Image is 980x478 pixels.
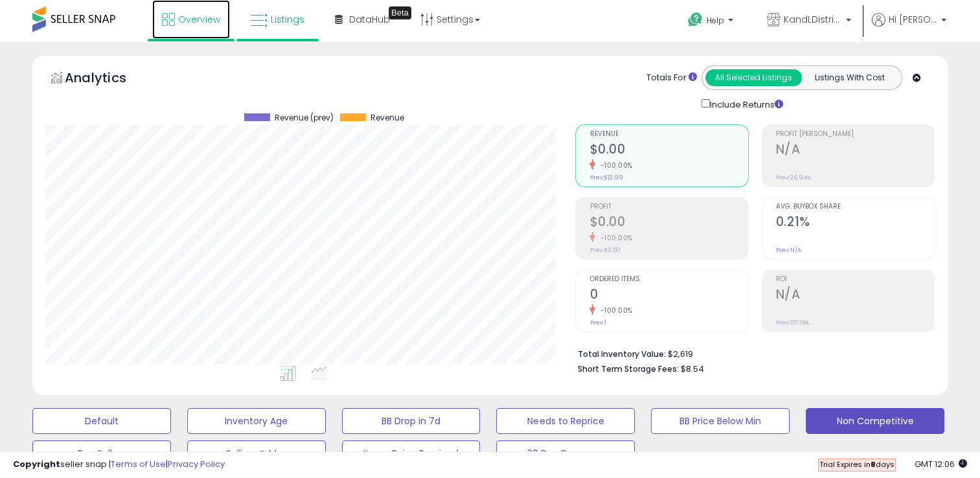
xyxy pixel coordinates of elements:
[271,13,304,26] span: Listings
[349,13,390,26] span: DataHub
[806,408,944,434] button: Non Competitive
[342,408,481,434] button: BB Drop in 7d
[595,233,632,243] small: -100.00%
[871,459,876,470] b: 8
[187,408,326,434] button: Inventory Age
[496,440,635,466] button: 30 Day Decrease
[168,458,225,470] a: Privacy Policy
[577,345,925,361] li: $2,619
[819,459,895,470] span: Trial Expires in days
[342,440,481,466] button: Items Being Repriced
[32,440,171,466] button: Top Sellers
[889,13,937,26] span: Hi [PERSON_NAME]
[801,69,898,86] button: Listings With Cost
[589,142,747,159] h2: $0.00
[776,287,934,304] h2: N/A
[776,142,934,159] h2: N/A
[589,287,747,304] h2: 0
[577,348,665,359] b: Total Inventory Value:
[692,97,799,111] div: Include Returns
[776,131,934,138] span: Profit [PERSON_NAME]
[776,276,934,283] span: ROI
[187,440,326,466] button: Selling @ Max
[389,6,411,19] div: Tooltip anchor
[32,408,171,434] button: Default
[678,2,746,42] a: Help
[589,276,747,283] span: Ordered Items
[595,306,632,315] small: -100.00%
[589,174,622,181] small: Prev: $12.99
[872,13,946,42] a: Hi [PERSON_NAME]
[577,363,678,374] b: Short Term Storage Fees:
[707,15,724,26] span: Help
[589,214,747,232] h2: $0.00
[65,69,152,90] h5: Analytics
[687,12,703,28] i: Get Help
[589,131,747,138] span: Revenue
[646,72,697,84] div: Totals For
[776,203,934,211] span: Avg. Buybox Share
[776,214,934,232] h2: 0.21%
[589,246,620,254] small: Prev: $3.50
[275,113,334,122] span: Revenue (prev)
[589,319,606,326] small: Prev: 1
[705,69,802,86] button: All Selected Listings
[776,246,801,254] small: Prev: N/A
[178,13,220,26] span: Overview
[496,408,635,434] button: Needs to Reprice
[595,161,632,170] small: -100.00%
[776,319,809,326] small: Prev: 101.16%
[915,458,967,470] span: 2025-08-16 12:06 GMT
[776,174,811,181] small: Prev: 26.94%
[680,363,703,375] span: $8.54
[651,408,790,434] button: BB Price Below Min
[13,458,60,470] strong: Copyright
[370,113,404,122] span: Revenue
[589,203,747,211] span: Profit
[13,459,225,471] div: seller snap | |
[784,13,842,26] span: KandLDistribution LLC
[111,458,166,470] a: Terms of Use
